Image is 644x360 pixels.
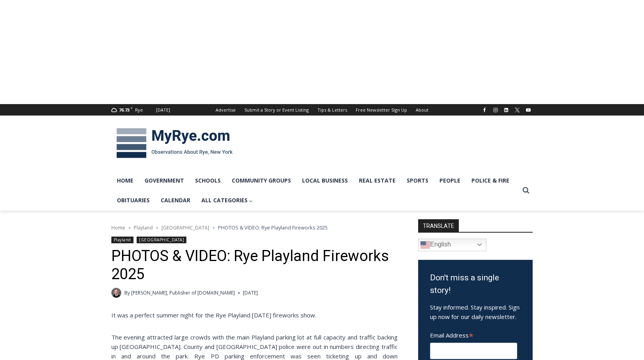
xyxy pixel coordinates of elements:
a: Home [111,224,125,231]
a: Police & Fire [466,171,515,190]
a: Facebook [480,105,489,115]
time: [DATE] [243,289,258,297]
img: MyRye.com [111,123,238,164]
a: Tips & Letters [313,104,351,116]
a: Government [139,171,190,190]
h1: PHOTOS & VIDEO: Rye Playland Fireworks 2025 [111,247,398,283]
nav: Primary Navigation [111,171,519,211]
a: Schools [190,171,226,190]
img: en [421,240,430,250]
nav: Breadcrumbs [111,224,398,231]
span: 76.73 [119,107,130,113]
a: Free Newsletter Sign Up [351,104,411,116]
a: Submit a Story or Event Listing [240,104,313,116]
a: Community Groups [226,171,297,190]
a: [PERSON_NAME], Publisher of [DOMAIN_NAME] [131,289,235,296]
a: About [411,104,433,116]
a: Playland [134,224,153,231]
a: Playland [111,237,133,243]
button: View Search Form [519,183,533,198]
strong: TRANSLATE [418,219,459,232]
nav: Secondary Navigation [211,104,433,116]
a: YouTube [524,105,533,115]
a: Local Business [297,171,353,190]
a: X [513,105,522,115]
p: It was a perfect summer night for the Rye Playland [DATE] fireworks show. [111,310,398,320]
a: Home [111,171,139,190]
a: [GEOGRAPHIC_DATA] [137,237,186,243]
a: Author image [111,288,121,298]
a: Linkedin [501,105,511,115]
a: People [434,171,466,190]
span: All Categories [201,196,253,205]
a: All Categories [196,190,259,210]
a: Obituaries [111,190,155,210]
span: F [131,106,133,110]
span: PHOTOS & VIDEO: Rye Playland Fireworks 2025 [218,224,328,231]
a: Calendar [155,190,196,210]
a: Sports [401,171,434,190]
a: Real Estate [353,171,401,190]
a: [GEOGRAPHIC_DATA] [161,224,209,231]
a: Instagram [491,105,500,115]
div: Rye [135,106,143,114]
h3: Don't miss a single story! [430,272,521,297]
div: [DATE] [156,106,170,114]
span: > [128,225,131,231]
a: Advertise [211,104,240,116]
a: English [418,239,486,251]
span: > [212,225,215,231]
p: Stay informed. Stay inspired. Sign up now for our daily newsletter. [430,302,521,321]
span: By [124,289,130,297]
span: > [156,225,158,231]
label: Email Address [430,327,517,341]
